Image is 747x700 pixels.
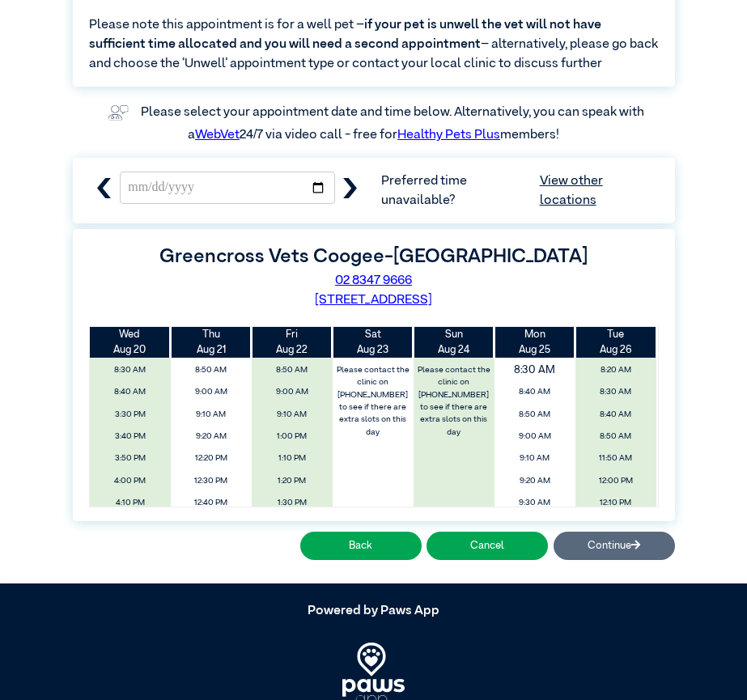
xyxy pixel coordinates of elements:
span: 1:10 PM [256,449,328,468]
span: 8:50 AM [175,361,247,380]
label: Please contact the clinic on [PHONE_NUMBER] to see if there are extra slots on this day [414,361,493,442]
span: Preferred time unavailable? [381,172,658,210]
span: 9:00 AM [256,383,328,401]
span: 8:30 AM [94,361,166,380]
span: 8:40 AM [579,405,652,424]
th: Aug 25 [494,327,575,358]
label: Please select your appointment date and time below. Alternatively, you can speak with a 24/7 via ... [141,106,647,142]
span: 8:50 AM [499,405,571,424]
a: [STREET_ADDRESS] [315,294,432,307]
span: 8:50 AM [256,361,328,380]
th: Aug 21 [171,327,252,358]
span: Please note this appointment is for a well pet – – alternatively, please go back and choose the ‘... [89,15,659,74]
span: 8:40 AM [499,383,571,401]
span: 12:20 PM [175,449,247,468]
a: WebVet [195,129,240,142]
span: 1:20 PM [256,472,328,490]
span: 8:30 AM [579,383,652,401]
span: 12:10 PM [579,494,652,512]
span: 11:50 AM [579,449,652,468]
th: Aug 20 [90,327,171,358]
h5: Powered by Paws App [73,604,675,619]
th: Aug 24 [414,327,494,358]
span: 12:00 PM [579,472,652,490]
label: Please contact the clinic on [PHONE_NUMBER] to see if there are extra slots on this day [333,361,412,442]
span: 1:30 PM [256,494,328,512]
th: Aug 22 [252,327,333,358]
span: 3:30 PM [94,405,166,424]
img: vet [103,100,134,125]
span: 1:00 PM [256,427,328,446]
span: 9:00 AM [499,427,571,446]
th: Aug 26 [575,327,656,358]
span: 3:40 PM [94,427,166,446]
button: Cancel [427,532,548,560]
a: View other locations [540,172,659,210]
span: 4:10 PM [94,494,166,512]
span: if your pet is unwell the vet will not have sufficient time allocated and you will need a second ... [89,19,601,51]
span: 9:20 AM [175,427,247,446]
span: 12:30 PM [175,472,247,490]
span: 4:00 PM [94,472,166,490]
span: 8:20 AM [579,361,652,380]
span: 9:30 AM [499,494,571,512]
span: 9:10 AM [175,405,247,424]
span: 8:50 AM [579,427,652,446]
span: 8:40 AM [94,383,166,401]
span: 8:30 AM [488,358,582,382]
button: Back [300,532,422,560]
a: Healthy Pets Plus [397,129,500,142]
span: 3:50 PM [94,449,166,468]
span: 9:20 AM [499,472,571,490]
label: Greencross Vets Coogee-[GEOGRAPHIC_DATA] [159,247,588,266]
span: 9:10 AM [499,449,571,468]
th: Aug 23 [333,327,414,358]
span: 9:00 AM [175,383,247,401]
a: 02 8347 9666 [335,274,412,287]
span: 9:10 AM [256,405,328,424]
span: 12:40 PM [175,494,247,512]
